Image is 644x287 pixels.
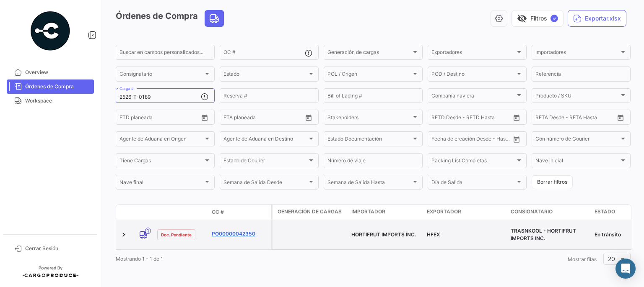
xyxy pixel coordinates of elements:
span: Consignatario [119,72,203,78]
span: Overview [25,69,91,76]
datatable-header-cell: Exportador [423,205,507,220]
span: Estado [223,72,307,78]
datatable-header-cell: Generación de cargas [273,205,348,220]
span: Workspace [25,97,91,105]
span: Nave final [119,181,203,187]
datatable-header-cell: OC # [208,205,271,219]
button: Open calendar [510,111,523,124]
input: Desde [535,115,551,121]
a: Overview [7,65,94,79]
span: Agente de Aduana en Destino [223,137,307,143]
div: Abrir Intercom Messenger [615,259,636,279]
span: TRASNKOOL - HORTIFRUT IMPORTS INC. [511,228,576,241]
span: Importador [351,208,385,215]
span: HORTIFRUT IMPORTS INC. [351,231,416,238]
input: Hasta [452,115,490,121]
span: Tiene Cargas [119,159,203,165]
span: ✓ [551,15,558,22]
span: Órdenes de Compra [25,83,91,90]
span: Compañía naviera [431,94,515,100]
button: Open calendar [614,111,627,124]
button: visibility_offFiltros✓ [512,10,563,27]
a: Workspace [7,94,94,108]
span: Día de Salida [431,181,515,187]
input: Hasta [556,115,594,121]
input: Hasta [452,137,490,143]
button: Open calendar [510,133,523,146]
span: OC # [212,208,224,216]
span: HFEX [427,231,440,238]
input: Hasta [244,115,282,121]
span: Exportador [427,208,461,215]
button: Open calendar [302,111,315,124]
input: Desde [223,115,239,121]
datatable-header-cell: Modo de Transporte [133,209,154,215]
span: Nave inicial [535,159,619,165]
span: Con número de Courier [535,137,619,143]
button: Open calendar [198,111,211,124]
span: visibility_off [517,13,527,23]
datatable-header-cell: Consignatario [507,205,591,220]
input: Desde [431,115,447,121]
a: Órdenes de Compra [7,79,94,94]
span: Semana de Salida Desde [223,181,307,187]
span: Generación de cargas [278,208,342,215]
button: Land [205,10,223,26]
button: Borrar filtros [532,175,573,189]
datatable-header-cell: Importador [348,205,423,220]
span: POL / Origen [327,72,411,78]
span: Packing List Completas [431,159,515,165]
span: Estado de Courier [223,159,307,165]
a: PO00000042350 [212,230,268,238]
span: Mostrando 1 - 1 de 1 [116,256,163,262]
input: Hasta [140,115,178,121]
span: Estado Documentación [327,137,411,143]
img: powered-by.png [29,10,71,52]
span: Exportadores [431,51,515,56]
span: 20 [608,255,615,262]
span: 1 [145,228,151,234]
span: Cerrar Sesión [25,245,91,252]
span: Semana de Salida Hasta [327,181,411,187]
span: Producto / SKU [535,94,619,100]
datatable-header-cell: Estado Doc. [154,209,208,215]
span: Importadores [535,51,619,56]
span: Mostrar filas [568,256,597,262]
span: POD / Destino [431,72,515,78]
a: Expand/Collapse Row [119,231,128,239]
input: Desde [431,137,447,143]
span: Generación de cargas [327,51,411,56]
h3: Órdenes de Compra [116,10,226,27]
span: Stakeholders [327,115,411,121]
span: Doc. Pendiente [161,231,192,238]
span: Agente de Aduana en Origen [119,137,203,143]
span: Estado [595,208,615,215]
input: Desde [119,115,135,121]
button: Exportar.xlsx [568,10,626,27]
span: Consignatario [511,208,553,215]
